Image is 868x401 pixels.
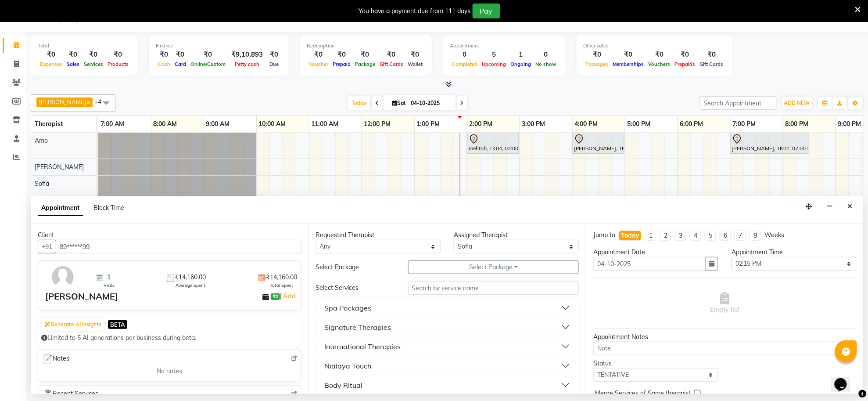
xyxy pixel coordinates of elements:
[35,120,63,128] span: Therapist
[204,118,232,130] a: 9:00 AM
[325,380,363,390] div: Body Ritual
[646,50,673,60] div: ₹0
[65,61,82,67] span: Sales
[520,118,548,130] a: 3:00 PM
[38,200,83,216] span: Appointment
[38,231,301,240] div: Client
[282,291,297,301] a: Add
[188,50,228,60] div: ₹0
[330,61,353,67] span: Prepaid
[782,97,812,109] button: ADD NEW
[480,50,508,60] div: 5
[408,260,579,274] button: Select Package
[325,322,391,332] div: Signature Therapies
[35,163,84,171] span: [PERSON_NAME]
[42,354,69,365] span: Notes
[508,61,533,67] span: Ongoing
[533,61,559,67] span: No show
[573,134,624,152] div: [PERSON_NAME], TK06, 04:00 PM-05:00 PM, Balinese Massage Therapy([DEMOGRAPHIC_DATA]) 60 Min
[573,118,600,130] a: 4:00 PM
[508,50,533,60] div: 1
[38,240,56,253] button: +91
[467,118,495,130] a: 2:00 PM
[783,118,811,130] a: 8:00 PM
[156,61,172,67] span: Cash
[156,42,282,50] div: Finance
[784,100,810,106] span: ADD NEW
[690,231,701,241] li: 4
[105,61,131,67] span: Products
[391,100,409,106] span: Sat
[710,292,740,314] span: Empty list
[39,98,86,105] span: [PERSON_NAME]
[593,257,706,271] input: yyyy-mm-dd
[93,204,124,212] span: Block Time
[405,50,425,60] div: ₹0
[348,96,370,110] span: Today
[353,50,377,60] div: ₹0
[65,50,82,60] div: ₹0
[593,359,718,368] div: Status
[325,341,401,352] div: International Therapies
[309,283,402,293] div: Select Services
[584,61,611,67] span: Packages
[450,61,480,67] span: Completed
[720,231,731,241] li: 6
[409,97,452,110] input: 2025-10-04
[307,50,330,60] div: ₹0
[42,389,98,400] span: Recent Services
[735,231,746,241] li: 7
[836,118,864,130] a: 9:00 PM
[41,333,298,343] div: Limited to 5 AI generations per business during beta.
[319,377,576,393] button: Body Ritual
[309,263,402,272] div: Select Package
[35,180,49,188] span: Sofia
[107,273,111,282] span: 1
[408,281,579,295] input: Search by service name
[698,61,726,67] span: Gift Cards
[611,61,646,67] span: Memberships
[325,361,372,371] div: Nialaya Touch
[233,61,262,67] span: Petty cash
[38,42,131,50] div: Total
[325,303,372,313] div: Spa Packages
[593,231,615,240] div: Jump to
[831,366,859,392] iframe: chat widget
[645,231,656,241] li: 1
[228,50,266,60] div: ₹9,10,893
[307,42,425,50] div: Redemption
[611,50,646,60] div: ₹0
[176,282,205,289] span: Average Spent
[172,61,188,67] span: Card
[35,137,48,145] span: Amo
[316,231,441,240] div: Requested Therapist
[675,231,686,241] li: 3
[267,61,281,67] span: Due
[678,118,706,130] a: 6:00 PM
[45,290,118,303] div: [PERSON_NAME]
[257,118,288,130] a: 10:00 AM
[450,42,559,50] div: Appointment
[56,240,301,253] input: Search by Name/Mobile/Email/Code
[660,231,671,241] li: 2
[108,320,127,329] span: BETA
[593,332,857,342] div: Appointment Notes
[468,134,518,152] div: mehtab, TK04, 02:00 PM-03:00 PM, Deep Tissue Repair Therapy([DEMOGRAPHIC_DATA]) 60 Min
[271,293,280,300] span: ₹0
[38,61,65,67] span: Expenses
[319,300,576,316] button: Spa Packages
[700,96,777,110] input: Search Appointment
[280,291,297,301] span: |
[415,118,442,130] a: 1:00 PM
[646,61,673,67] span: Vouchers
[732,248,857,257] div: Appointment Time
[454,231,579,240] div: Assigned Therapist
[362,118,393,130] a: 12:00 PM
[307,61,330,67] span: Voucher
[319,319,576,335] button: Signature Therapies
[86,98,90,105] a: x
[450,50,480,60] div: 0
[377,61,405,67] span: Gift Cards
[621,231,639,240] div: Today
[319,358,576,374] button: Nialaya Touch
